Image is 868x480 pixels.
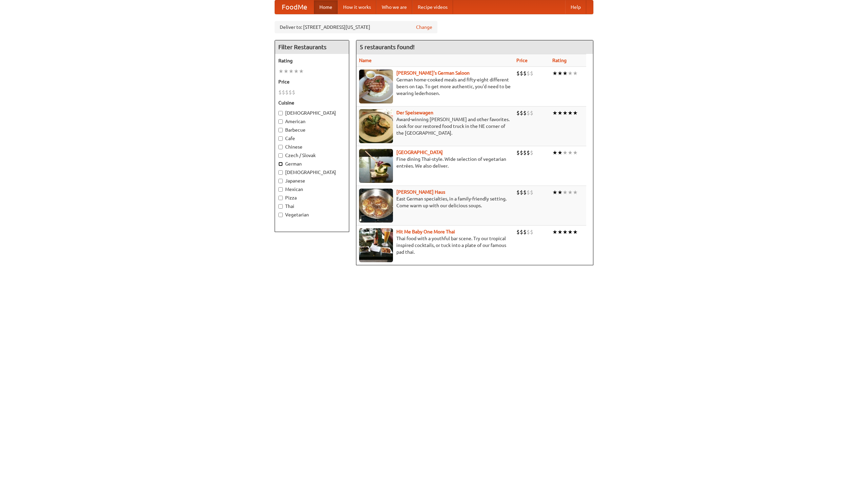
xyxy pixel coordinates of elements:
li: $ [527,109,530,117]
img: speisewagen.jpg [359,109,393,143]
li: $ [516,70,520,77]
label: Thai [278,203,346,210]
li: $ [520,228,523,236]
a: [GEOGRAPHIC_DATA] [396,150,443,155]
a: Hit Me Baby One More Thai [396,229,455,234]
input: Mexican [278,187,283,192]
p: East German specialties, in a family-friendly setting. Come warm up with our delicious soups. [359,195,511,209]
a: How it works [338,0,376,14]
input: Chinese [278,145,283,149]
a: Rating [552,58,567,63]
li: ★ [299,68,304,75]
h5: Price [278,78,346,85]
p: German home-cooked meals and fifty-eight different beers on tap. To get more authentic, you'd nee... [359,76,511,97]
label: Barbecue [278,127,346,133]
img: babythai.jpg [359,228,393,262]
li: ★ [552,149,557,156]
label: Cafe [278,135,346,142]
li: $ [516,228,520,236]
a: Change [416,24,432,31]
li: ★ [563,109,568,117]
li: $ [523,149,527,156]
li: $ [520,189,523,196]
li: ★ [563,70,568,77]
li: ★ [568,149,573,156]
a: Who we are [376,0,412,14]
input: Japanese [278,179,283,183]
input: American [278,119,283,124]
p: Award-winning [PERSON_NAME] and other favorites. Look for our restored food truck in the NE corne... [359,116,511,136]
label: Vegetarian [278,211,346,218]
li: $ [523,189,527,196]
a: [PERSON_NAME] Haus [396,189,445,195]
li: ★ [552,228,557,236]
li: ★ [568,228,573,236]
li: ★ [568,109,573,117]
li: ★ [557,189,563,196]
li: $ [530,149,533,156]
a: Der Speisewagen [396,110,433,115]
li: ★ [563,149,568,156]
li: $ [530,228,533,236]
li: ★ [563,189,568,196]
li: ★ [573,70,578,77]
p: Thai food with a youthful bar scene. Try our tropical inspired cocktails, or tuck into a plate of... [359,235,511,255]
img: kohlhaus.jpg [359,189,393,223]
input: Pizza [278,196,283,200]
label: [DEMOGRAPHIC_DATA] [278,169,346,176]
li: ★ [552,189,557,196]
a: Help [565,0,586,14]
li: ★ [573,109,578,117]
input: Czech / Slovak [278,153,283,158]
li: $ [523,70,527,77]
a: Name [359,58,372,63]
input: Barbecue [278,128,283,132]
li: ★ [557,228,563,236]
a: Home [314,0,338,14]
li: ★ [552,109,557,117]
label: Japanese [278,177,346,184]
a: Price [516,58,528,63]
li: $ [516,189,520,196]
li: $ [527,70,530,77]
div: Deliver to: [STREET_ADDRESS][US_STATE] [275,21,437,33]
li: ★ [573,228,578,236]
li: $ [289,89,292,96]
li: ★ [283,68,289,75]
input: Thai [278,204,283,209]
label: Mexican [278,186,346,193]
li: $ [516,149,520,156]
li: $ [527,189,530,196]
label: German [278,160,346,167]
li: $ [527,149,530,156]
li: $ [523,109,527,117]
li: $ [520,109,523,117]
img: satay.jpg [359,149,393,183]
a: FoodMe [275,0,314,14]
label: Czech / Slovak [278,152,346,159]
li: ★ [563,228,568,236]
h4: Filter Restaurants [275,40,349,54]
li: $ [530,109,533,117]
label: [DEMOGRAPHIC_DATA] [278,110,346,116]
li: $ [530,70,533,77]
a: Recipe videos [412,0,453,14]
li: ★ [573,149,578,156]
input: Vegetarian [278,213,283,217]
input: Cafe [278,136,283,141]
li: ★ [294,68,299,75]
li: ★ [557,149,563,156]
li: $ [527,228,530,236]
li: $ [278,89,282,96]
li: ★ [568,70,573,77]
h5: Rating [278,57,346,64]
li: $ [520,70,523,77]
li: $ [523,228,527,236]
a: [PERSON_NAME]'s German Saloon [396,70,470,76]
input: [DEMOGRAPHIC_DATA] [278,170,283,175]
li: ★ [278,68,283,75]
